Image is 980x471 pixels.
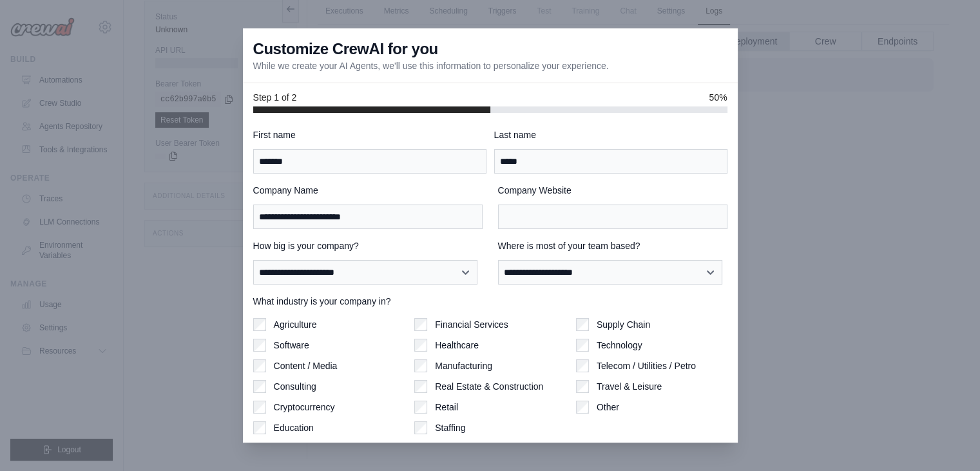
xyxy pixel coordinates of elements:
label: Retail [435,401,458,414]
label: Other [597,401,619,414]
label: Staffing [435,421,465,434]
label: Cryptocurrency [274,401,335,414]
label: Technology [597,339,642,352]
label: How big is your company? [253,239,483,252]
label: Education [274,421,314,434]
label: Travel & Leisure [597,380,662,393]
label: Content / Media [274,359,338,372]
label: Company Name [253,184,483,197]
label: Software [274,339,309,352]
label: Company Website [498,184,727,197]
label: Manufacturing [435,359,492,372]
span: 50% [709,91,727,104]
span: Step 1 of 2 [253,91,297,104]
label: Telecom / Utilities / Petro [597,359,696,372]
iframe: Chat Widget [916,409,980,471]
label: Healthcare [435,339,479,352]
label: Financial Services [435,318,508,331]
label: Agriculture [274,318,317,331]
label: Consulting [274,380,316,393]
label: First name [253,128,486,141]
label: Last name [494,128,727,141]
label: Where is most of your team based? [498,239,727,252]
label: Supply Chain [597,318,650,331]
label: Real Estate & Construction [435,380,543,393]
label: What industry is your company in? [253,295,727,308]
h3: Customize CrewAI for you [253,39,438,59]
p: While we create your AI Agents, we'll use this information to personalize your experience. [253,59,609,72]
